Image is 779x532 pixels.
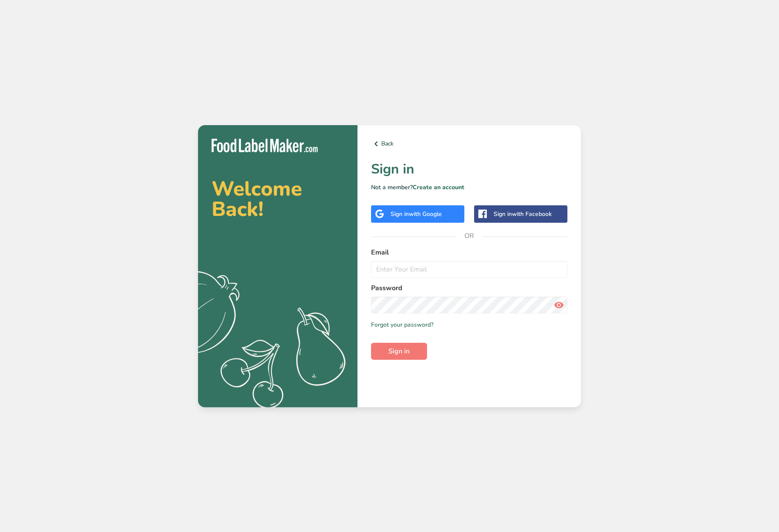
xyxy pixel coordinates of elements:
span: OR [457,223,482,249]
a: Create an account [413,183,464,191]
div: Sign in [494,210,552,218]
button: Sign in [371,343,427,360]
label: Password [371,283,567,293]
img: Food Label Maker [212,139,318,153]
label: Email [371,247,567,258]
a: Forgot your password? [371,320,433,329]
h2: Welcome Back! [212,179,344,219]
p: Not a member? [371,183,567,192]
a: Back [371,139,567,149]
h1: Sign in [371,159,567,179]
div: Sign in [391,210,442,218]
span: with Facebook [512,210,552,218]
input: Enter Your Email [371,261,567,278]
span: Sign in [388,346,410,356]
span: with Google [409,210,442,218]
